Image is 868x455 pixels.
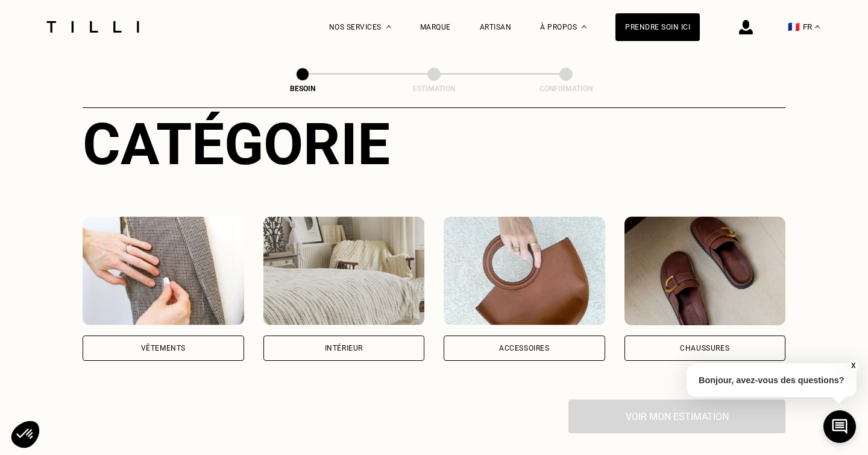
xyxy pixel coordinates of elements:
[847,359,859,372] button: X
[480,23,512,31] a: Artisan
[374,84,494,93] div: Estimation
[788,21,800,33] span: 🇫🇷
[815,25,820,28] img: menu déroulant
[420,23,451,31] a: Marque
[263,217,425,325] img: Intérieur
[325,345,363,352] div: Intérieur
[739,20,753,34] img: icône connexion
[582,25,587,28] img: Menu déroulant à propos
[83,217,244,325] img: Vêtements
[624,217,786,325] img: Chaussures
[83,110,785,178] div: Catégorie
[506,84,626,93] div: Confirmation
[42,21,143,33] img: Logo du service de couturière Tilli
[615,13,700,41] a: Prendre soin ici
[444,217,605,325] img: Accessoires
[499,345,550,352] div: Accessoires
[687,363,857,397] p: Bonjour, avez-vous des questions?
[141,345,186,352] div: Vêtements
[242,84,363,93] div: Besoin
[680,345,729,352] div: Chaussures
[386,25,391,28] img: Menu déroulant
